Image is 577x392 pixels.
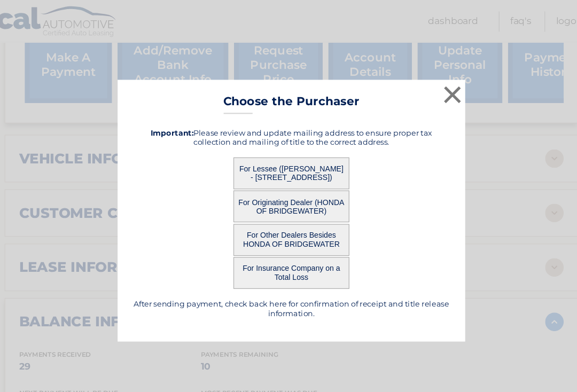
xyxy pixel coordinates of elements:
[159,120,198,128] strong: Important:
[235,208,342,238] button: For Other Dealers Besides HONDA OF BRIDGEWATER
[235,239,342,268] button: For Insurance Company on a Total Loss
[226,89,352,107] h3: Choose the Purchaser
[235,177,342,207] button: For Originating Dealer (HONDA OF BRIDGEWATER)
[426,79,448,100] button: ×
[142,120,435,137] h5: Please review and update mailing address to ensure proper tax collection and mailing of title to ...
[235,147,342,176] button: For Lessee ([PERSON_NAME] - [STREET_ADDRESS])
[142,278,435,295] h5: After sending payment, check back here for confirmation of receipt and title release information.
